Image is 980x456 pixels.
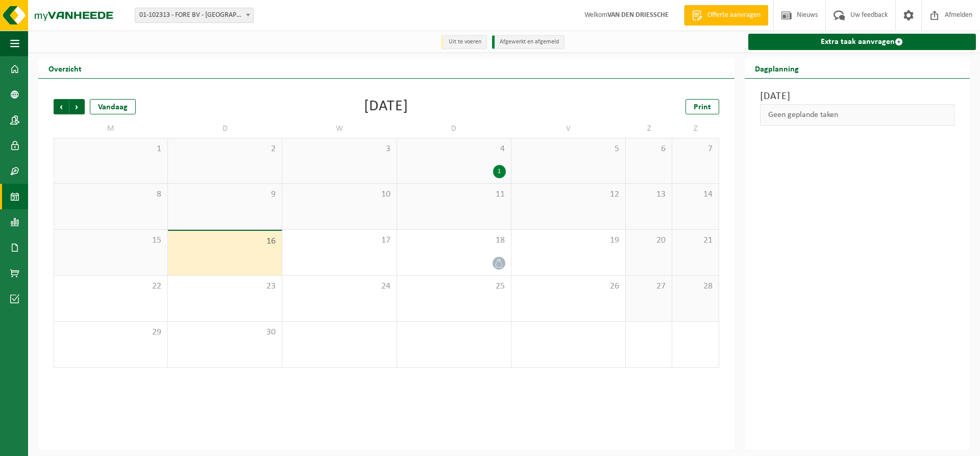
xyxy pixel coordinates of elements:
span: 21 [677,235,713,246]
span: 3 [287,143,391,155]
span: 01-102313 - FORE BV - MALDEGEM [135,8,253,22]
span: 11 [402,189,506,200]
span: 24 [287,281,391,292]
td: D [397,119,511,138]
span: 8 [59,189,162,200]
td: V [511,119,626,138]
span: 23 [173,281,277,292]
span: 9 [173,189,277,200]
h3: [DATE] [760,89,954,104]
h2: Overzicht [38,58,92,78]
span: 5 [517,143,620,155]
div: 1 [493,165,506,178]
span: 18 [402,235,506,246]
h2: Dagplanning [745,58,809,78]
span: 4 [402,143,506,155]
span: 20 [631,235,667,246]
td: D [168,119,282,138]
span: Vorige [54,99,69,114]
span: 14 [677,189,713,200]
span: Volgende [69,99,85,114]
div: Geen geplande taken [760,104,954,126]
td: Z [626,119,672,138]
span: Print [694,103,711,111]
span: 6 [631,143,667,155]
span: 26 [517,281,620,292]
span: 01-102313 - FORE BV - MALDEGEM [135,8,254,23]
span: 10 [287,189,391,200]
span: Offerte aanvragen [705,10,763,20]
div: [DATE] [364,99,408,114]
div: Vandaag [90,99,136,114]
span: 7 [677,143,713,155]
span: 19 [517,235,620,246]
a: Extra taak aanvragen [748,34,976,50]
span: 30 [173,327,277,338]
a: Print [685,99,719,114]
span: 27 [631,281,667,292]
td: Z [672,119,719,138]
iframe: chat widget [5,434,170,456]
span: 15 [59,235,162,246]
span: 28 [677,281,713,292]
span: 29 [59,327,162,338]
span: 2 [173,143,277,155]
span: 13 [631,189,667,200]
span: 22 [59,281,162,292]
li: Uit te voeren [441,35,487,49]
strong: VAN DEN DRIESSCHE [607,11,669,19]
span: 16 [173,236,277,247]
span: 17 [287,235,391,246]
td: W [282,119,397,138]
span: 1 [59,143,162,155]
span: 25 [402,281,506,292]
li: Afgewerkt en afgemeld [492,35,565,49]
td: M [54,119,168,138]
a: Offerte aanvragen [684,5,768,26]
span: 12 [517,189,620,200]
